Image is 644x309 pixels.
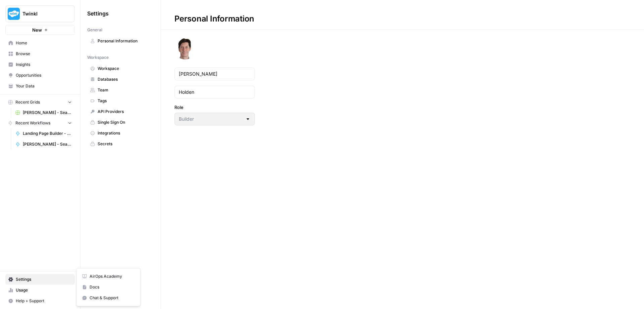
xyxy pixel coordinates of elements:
span: Single Sign On [98,119,151,125]
span: General [87,27,102,33]
button: Recent Grids [5,97,75,107]
a: Landing Page Builder - Alt 1 [12,128,75,139]
span: Help + Support [16,298,72,304]
span: AirOps Academy [90,273,135,279]
span: Chat & Support [90,295,135,301]
span: [PERSON_NAME] - Search and list top 3 Grid [23,110,72,116]
span: Usage [16,287,72,293]
img: website_grey.svg [11,17,16,23]
a: [PERSON_NAME] - Search and list top 3 [12,139,75,150]
a: Personal Information [87,36,154,46]
a: API Providers [87,106,154,117]
a: Opportunities [5,70,75,81]
span: Your Data [16,83,72,89]
button: New [5,25,75,35]
a: Secrets [87,139,154,149]
img: tab_keywords_by_traffic_grey.svg [68,39,73,44]
a: Settings [5,274,75,285]
span: Insights [16,62,72,68]
span: Workspace [98,66,151,72]
a: Insights [5,59,75,70]
span: Recent Grids [15,99,40,105]
span: Secrets [98,141,151,147]
a: Home [5,38,75,48]
div: Help + Support [76,268,141,306]
span: Personal Information [98,38,151,44]
span: Recent Workflows [15,120,50,126]
button: Help + Support [5,296,75,306]
div: Domain Overview [27,40,60,44]
button: Chat & Support [79,293,138,303]
span: Home [16,40,72,46]
a: Single Sign On [87,117,154,128]
a: Usage [5,285,75,296]
span: New [32,27,42,33]
span: Tags [98,98,151,104]
a: AirOps Academy [79,271,138,282]
button: Recent Workflows [5,118,75,128]
a: Your Data [5,81,75,91]
span: Landing Page Builder - Alt 1 [23,130,72,137]
img: tab_domain_overview_orange.svg [19,39,25,44]
span: Integrations [98,130,151,136]
span: [PERSON_NAME] - Search and list top 3 [23,141,72,147]
div: v 4.0.25 [19,11,33,16]
label: Role [174,104,255,111]
img: Twinkl Logo [8,8,20,20]
a: Integrations [87,128,154,139]
span: Team [98,87,151,93]
span: Settings [16,276,72,282]
a: [PERSON_NAME] - Search and list top 3 Grid [12,107,75,118]
div: Personal Information [161,13,268,24]
span: Opportunities [16,72,72,78]
img: logo_orange.svg [11,11,16,16]
span: Databases [98,76,151,82]
a: Databases [87,74,154,85]
div: Domain: [DOMAIN_NAME] [17,17,74,23]
a: Team [87,85,154,95]
div: Keywords by Traffic [75,40,111,44]
a: Docs [79,282,138,293]
span: Twinkl [22,10,63,17]
img: avatar [174,38,196,60]
a: Browse [5,48,75,59]
a: Workspace [87,63,154,74]
a: Tags [87,95,154,106]
button: Workspace: Twinkl [5,5,75,22]
span: Docs [90,284,135,290]
span: Workspace [87,54,109,61]
span: Browse [16,51,72,57]
span: API Providers [98,109,151,115]
span: Settings [87,9,109,17]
